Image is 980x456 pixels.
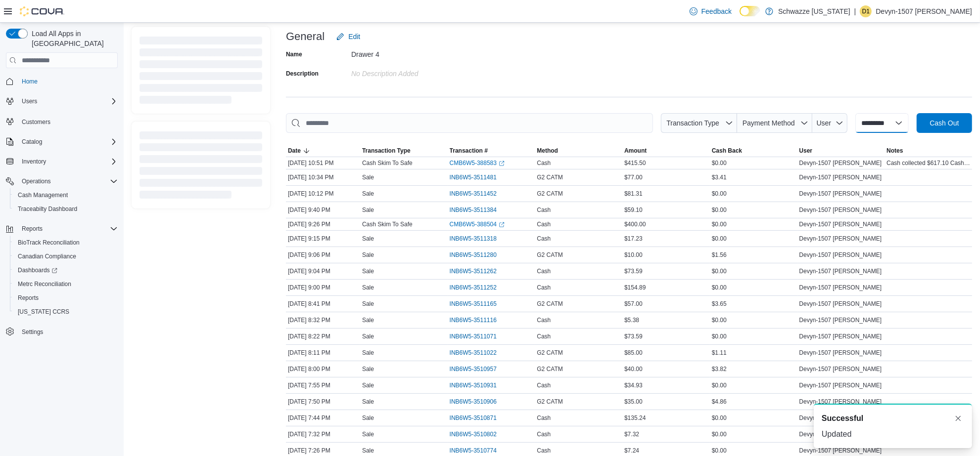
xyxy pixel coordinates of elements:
[18,239,80,247] span: BioTrack Reconciliation
[624,365,643,373] span: $40.00
[537,398,562,406] span: G2 CATM
[930,118,959,128] span: Cash Out
[22,138,42,146] span: Catalog
[710,412,797,424] div: $0.00
[710,314,797,326] div: $0.00
[14,203,118,215] span: Traceabilty Dashboard
[537,173,562,181] span: G2 CATM
[624,414,646,422] span: $135.24
[18,326,47,338] a: Settings
[624,447,639,455] span: $7.24
[362,332,374,340] p: Sale
[10,188,122,202] button: Cash Management
[18,156,118,167] span: Inventory
[18,223,47,235] button: Reports
[854,5,856,17] p: |
[535,145,622,157] button: Method
[14,250,80,262] a: Canadian Compliance
[286,204,360,216] div: [DATE] 9:40 PM
[450,265,507,277] button: INB6W5-3511262
[18,76,42,87] a: Home
[450,396,507,408] button: INB6W5-3510906
[362,159,413,167] p: Cash Skim To Safe
[362,349,374,357] p: Sale
[917,113,972,133] button: Cash Out
[286,171,360,183] div: [DATE] 10:34 PM
[799,206,882,214] span: Devyn-1507 [PERSON_NAME]
[18,308,69,316] span: [US_STATE] CCRS
[286,113,653,133] input: This is a search bar. As you type, the results lower in the page will automatically filter.
[286,249,360,261] div: [DATE] 9:06 PM
[450,316,497,324] span: INB6W5-3511116
[362,220,413,228] p: Cash Skim To Safe
[14,278,118,290] span: Metrc Reconciliation
[18,115,118,127] span: Customers
[537,365,562,373] span: G2 CATM
[18,75,118,87] span: Home
[799,300,882,308] span: Devyn-1507 [PERSON_NAME]
[6,70,118,365] nav: Complex example
[22,177,51,185] span: Operations
[450,235,497,243] span: INB6W5-3511318
[710,298,797,310] div: $3.65
[537,220,551,228] span: Cash
[18,280,71,288] span: Metrc Reconciliation
[18,223,118,235] span: Reports
[822,413,964,424] div: Notification
[778,5,850,17] p: Schwazze [US_STATE]
[710,428,797,440] div: $0.00
[450,379,507,391] button: INB6W5-3510931
[799,173,882,181] span: Devyn-1507 [PERSON_NAME]
[450,398,497,406] span: INB6W5-3510906
[450,412,507,424] button: INB6W5-3510871
[450,428,507,440] button: INB6W5-3510802
[348,32,360,41] span: Edit
[624,147,647,155] span: Amount
[140,39,262,106] span: Loading
[286,379,360,391] div: [DATE] 7:55 PM
[710,363,797,375] div: $3.82
[286,412,360,424] div: [DATE] 7:44 PM
[362,173,374,181] p: Sale
[537,349,562,357] span: G2 CATM
[624,332,643,340] span: $73.59
[710,379,797,391] div: $0.00
[701,6,732,16] span: Feedback
[18,266,57,274] span: Dashboards
[450,314,507,326] button: INB6W5-3511116
[710,249,797,261] div: $1.56
[799,190,882,198] span: Devyn-1507 [PERSON_NAME]
[286,145,360,157] button: Date
[624,173,643,181] span: $77.00
[822,413,863,424] span: Successful
[14,237,118,249] span: BioTrack Reconciliation
[666,119,719,127] span: Transaction Type
[14,250,118,262] span: Canadian Compliance
[450,171,507,183] button: INB6W5-3511481
[14,306,118,318] span: Washington CCRS
[450,159,505,167] a: CMB6W5-388583External link
[624,430,639,438] span: $7.32
[362,300,374,308] p: Sale
[624,316,639,324] span: $5.38
[797,145,885,157] button: User
[10,291,122,305] button: Reports
[450,188,507,200] button: INB6W5-3511452
[537,447,551,455] span: Cash
[450,220,505,228] a: CMB6W5-388504External link
[2,135,122,149] button: Catalog
[450,365,497,373] span: INB6W5-3510957
[2,222,122,236] button: Reports
[710,157,797,169] div: $0.00
[450,267,497,275] span: INB6W5-3511262
[18,116,54,128] a: Customers
[10,305,122,319] button: [US_STATE] CCRS
[450,332,497,340] span: INB6W5-3511071
[624,220,646,228] span: $400.00
[10,202,122,216] button: Traceabilty Dashboard
[351,66,484,78] div: No Description added
[450,282,507,293] button: INB6W5-3511252
[362,414,374,422] p: Sale
[876,5,972,17] p: Devyn-1507 [PERSON_NAME]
